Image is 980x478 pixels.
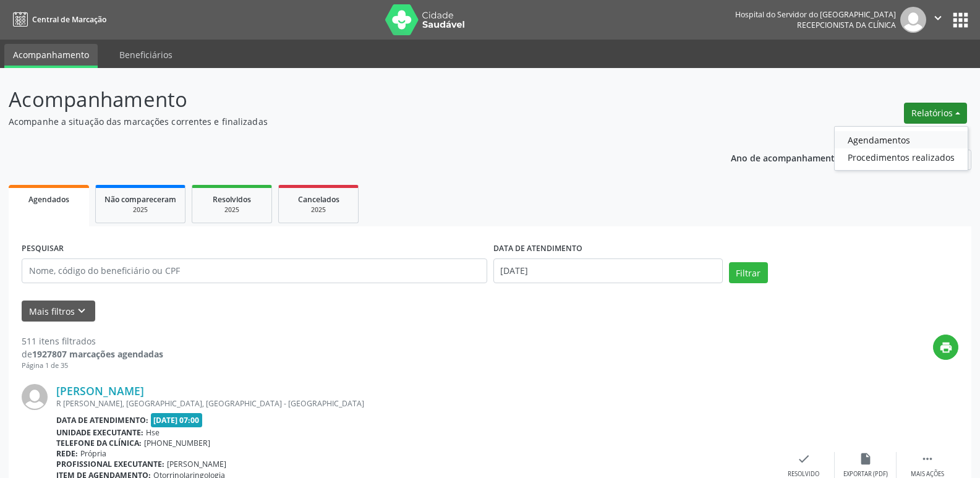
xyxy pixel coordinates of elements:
[56,459,164,469] b: Profissional executante:
[32,14,106,25] span: Central de Marcação
[939,341,953,354] i: print
[729,262,768,283] button: Filtrar
[22,384,48,410] img: img
[75,304,88,318] i: keyboard_arrow_down
[111,44,181,66] a: Beneficiários
[22,361,163,371] div: Página 1 de 35
[56,415,148,425] b: Data de atendimento:
[22,348,163,361] div: de
[28,194,69,205] span: Agendados
[835,131,968,148] a: Agendamentos
[201,205,263,215] div: 2025
[493,258,723,283] input: Selecione um intervalo
[80,448,106,459] span: Própria
[288,205,349,215] div: 2025
[797,20,896,30] span: Recepcionista da clínica
[9,115,683,128] p: Acompanhe a situação das marcações correntes e finalizadas
[4,44,98,68] a: Acompanhamento
[56,438,142,448] b: Telefone da clínica:
[56,384,144,398] a: [PERSON_NAME]
[213,194,251,205] span: Resolvidos
[22,258,487,283] input: Nome, código do beneficiário ou CPF
[900,7,926,33] img: img
[298,194,339,205] span: Cancelados
[493,239,582,258] label: DATA DE ATENDIMENTO
[859,452,872,466] i: insert_drive_file
[144,438,210,448] span: [PHONE_NUMBER]
[797,452,811,466] i: check
[926,7,950,33] button: 
[56,398,773,409] div: R [PERSON_NAME], [GEOGRAPHIC_DATA], [GEOGRAPHIC_DATA] - [GEOGRAPHIC_DATA]
[146,427,160,438] span: Hse
[56,448,78,459] b: Rede:
[32,348,163,360] strong: 1927807 marcações agendadas
[931,11,945,25] i: 
[735,9,896,20] div: Hospital do Servidor do [GEOGRAPHIC_DATA]
[104,205,176,215] div: 2025
[834,126,968,171] ul: Relatórios
[933,335,958,360] button: print
[9,84,683,115] p: Acompanhamento
[151,413,203,427] span: [DATE] 07:00
[22,239,64,258] label: PESQUISAR
[731,150,840,165] p: Ano de acompanhamento
[22,301,95,322] button: Mais filtroskeyboard_arrow_down
[835,148,968,166] a: Procedimentos realizados
[22,335,163,348] div: 511 itens filtrados
[950,9,971,31] button: apps
[9,9,106,30] a: Central de Marcação
[904,103,967,124] button: Relatórios
[56,427,143,438] b: Unidade executante:
[921,452,934,466] i: 
[104,194,176,205] span: Não compareceram
[167,459,226,469] span: [PERSON_NAME]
